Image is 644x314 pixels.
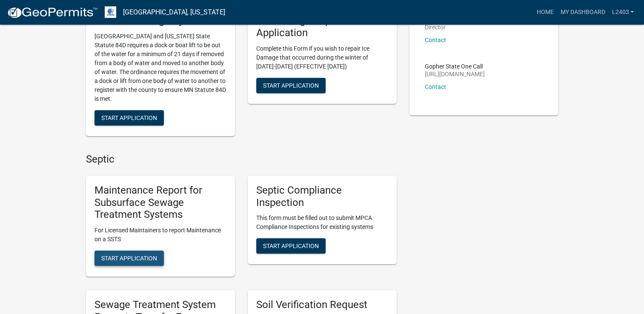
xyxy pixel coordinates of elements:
[123,5,225,20] a: [GEOGRAPHIC_DATA], [US_STATE]
[101,114,157,121] span: Start Application
[94,226,226,244] p: For Licensed Maintainers to report Maintenance on a SSTS
[94,184,226,221] h5: Maintenance Report for Subsurface Sewage Treatment Systems
[105,6,116,18] img: Otter Tail County, Minnesota
[256,299,388,311] h5: Soil Verification Request
[94,32,226,103] p: [GEOGRAPHIC_DATA] and [US_STATE] State Statute 84D requires a dock or boat lift to be out of the ...
[256,14,388,39] h5: Ice Damage Repair Application
[256,44,388,71] p: Complete this Form if you wish to repair Ice Damage that occurred during the winter of [DATE]-[DA...
[425,83,446,90] a: Contact
[608,4,637,20] a: L2403
[256,78,326,93] button: Start Application
[425,37,446,43] a: Contact
[101,255,157,262] span: Start Application
[86,153,397,166] h4: Septic
[256,214,388,231] p: This form must be filled out to submit MPCA Compliance Inspections for existing systems
[94,251,164,266] button: Start Application
[425,71,485,77] p: [URL][DOMAIN_NAME]
[557,4,608,20] a: My Dashboard
[425,24,470,30] p: Director
[256,184,388,209] h5: Septic Compliance Inspection
[263,243,319,249] span: Start Application
[425,63,485,69] p: Gopher State One Call
[94,110,164,126] button: Start Application
[533,4,557,20] a: Home
[256,238,326,254] button: Start Application
[263,82,319,88] span: Start Application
